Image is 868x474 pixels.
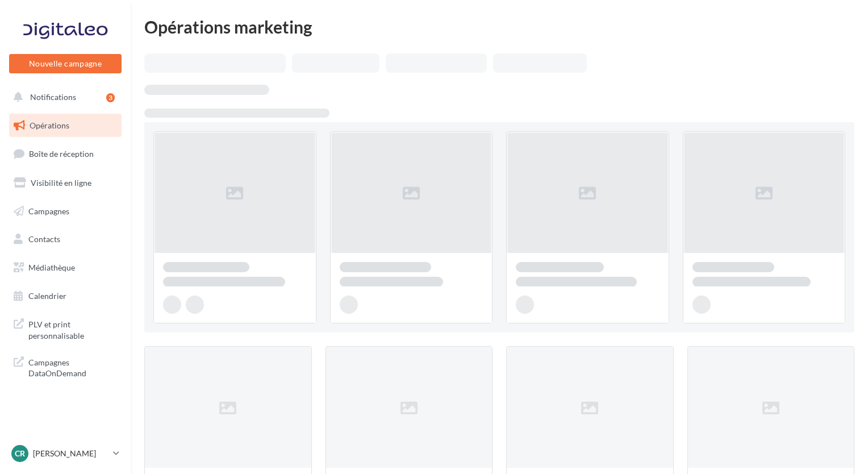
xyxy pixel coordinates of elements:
[7,114,124,138] a: Opérations
[28,234,60,244] span: Contacts
[7,199,124,223] a: Campagnes
[31,178,91,188] span: Visibilité en ligne
[7,256,124,280] a: Médiathèque
[28,291,66,301] span: Calendrier
[15,448,25,459] span: CR
[7,142,124,166] a: Boîte de réception
[30,92,76,102] span: Notifications
[9,443,122,464] a: CR [PERSON_NAME]
[28,263,75,272] span: Médiathèque
[7,312,124,346] a: PLV et print personnalisable
[30,120,69,130] span: Opérations
[28,317,117,341] span: PLV et print personnalisable
[7,284,124,308] a: Calendrier
[28,206,69,215] span: Campagnes
[28,355,117,379] span: Campagnes DataOnDemand
[29,149,94,159] span: Boîte de réception
[33,448,108,459] p: [PERSON_NAME]
[7,85,119,109] button: Notifications 3
[7,171,124,195] a: Visibilité en ligne
[7,350,124,384] a: Campagnes DataOnDemand
[144,18,854,35] div: Opérations marketing
[7,227,124,251] a: Contacts
[9,54,122,73] button: Nouvelle campagne
[106,93,115,102] div: 3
